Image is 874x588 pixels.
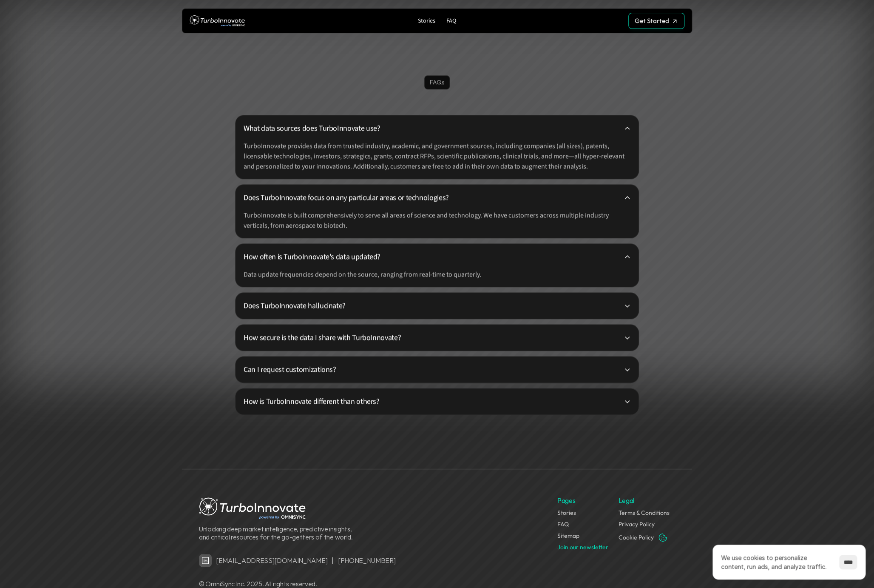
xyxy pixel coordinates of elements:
[618,534,653,541] a: Cookie Policy
[618,496,634,505] p: Legal
[557,520,569,528] a: FAQ
[557,509,576,517] a: Stories
[216,556,327,565] a: [EMAIL_ADDRESS][DOMAIN_NAME]
[721,553,831,571] p: We use cookies to personalize content, run ads, and analyze traffic.
[557,496,575,505] p: Pages
[635,17,669,25] p: Get Started
[618,520,654,528] a: Privacy Policy
[190,13,245,29] img: TurboInnovate Logo
[418,17,435,25] p: Stories
[332,557,334,565] p: |
[199,579,553,588] p: © OmniSync Inc. 2025. All rights reserved.
[199,525,356,541] p: Unlocking deep market intelligence, predictive insights, and critical resources for the go-getter...
[557,532,579,539] a: Sitemap
[618,509,669,517] a: Terms & Conditions
[338,556,396,565] a: [PHONE_NUMBER]
[628,13,684,29] a: Get Started
[443,15,460,27] a: FAQ
[557,543,608,551] a: Join our newsletter
[446,17,456,25] p: FAQ
[414,15,439,27] a: Stories
[658,532,668,542] button: Cookie Trigger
